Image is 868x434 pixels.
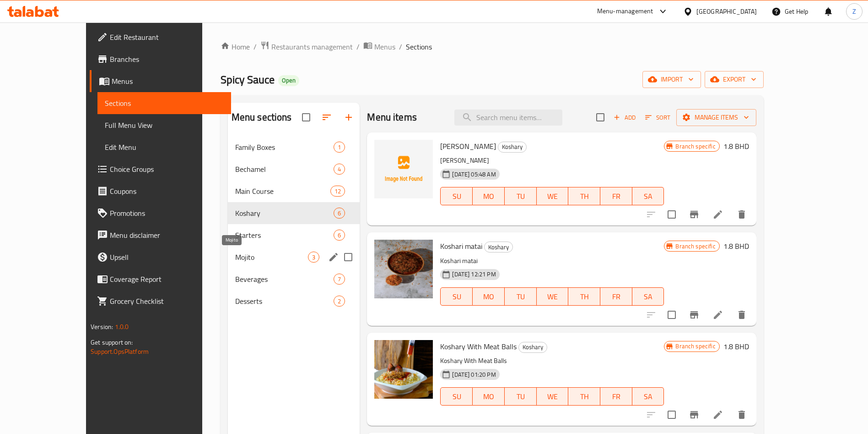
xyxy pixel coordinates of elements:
span: 12 [331,187,345,196]
span: TH [572,390,597,403]
a: Menus [90,70,231,92]
span: TU [508,290,533,303]
span: TH [572,190,597,203]
span: Version: [91,321,113,333]
div: items [334,296,345,307]
h6: 1.8 BHD [723,240,749,253]
span: Desserts [235,296,334,307]
input: search [454,110,562,126]
span: Koshary [235,208,334,219]
span: Menu disclaimer [110,230,224,241]
span: Select to update [662,405,681,424]
a: Edit Menu [97,136,231,158]
div: items [334,274,345,285]
span: 6 [334,231,345,240]
span: Mojito [235,252,308,263]
span: SA [636,190,661,203]
p: [PERSON_NAME] [440,155,664,166]
span: export [712,74,756,85]
button: Branch-specific-item [683,304,705,326]
div: Koshary [498,142,527,153]
div: Beverages7 [228,268,360,290]
span: FR [604,290,629,303]
div: Bechamel [235,164,334,175]
h2: Menu items [367,110,417,124]
span: Coverage Report [110,274,224,285]
button: TU [505,287,537,306]
span: Branch specific [672,342,719,351]
span: [DATE] 12:21 PM [448,270,499,279]
div: Family Boxes [235,142,334,153]
button: SA [632,287,664,306]
button: TH [568,187,600,205]
span: import [650,74,694,85]
a: Edit menu item [712,209,723,220]
div: Koshary6 [228,202,360,224]
button: FR [600,187,632,205]
span: Branch specific [672,142,719,151]
a: Full Menu View [97,114,231,136]
a: Restaurants management [260,41,353,53]
span: Koshary [519,342,547,352]
button: SU [440,287,473,306]
span: 1 [334,143,345,152]
button: SU [440,387,473,406]
div: Starters6 [228,224,360,246]
span: 4 [334,165,345,174]
a: Menus [363,41,395,53]
span: Menus [374,41,395,52]
h6: 1.8 BHD [723,340,749,353]
div: items [330,186,345,197]
span: Add item [610,110,639,125]
span: Menus [112,76,224,87]
div: Koshary [518,342,547,353]
span: WE [540,390,565,403]
span: Coupons [110,186,224,197]
span: Choice Groups [110,164,224,175]
div: Menu-management [597,6,653,17]
a: Home [221,41,250,52]
span: Spicy Sauce [221,69,275,90]
span: Sections [406,41,432,52]
span: Full Menu View [105,120,224,131]
li: / [253,41,257,52]
span: MO [476,290,501,303]
span: Grocery Checklist [110,296,224,307]
button: FR [600,387,632,406]
h2: Menu sections [232,110,292,124]
li: / [356,41,360,52]
button: SU [440,187,473,205]
span: [PERSON_NAME] [440,139,496,153]
a: Choice Groups [90,158,231,180]
span: Edit Restaurant [110,32,224,43]
span: Main Course [235,186,330,197]
a: Edit menu item [712,409,723,420]
a: Grocery Checklist [90,290,231,312]
span: Beverages [235,274,334,285]
a: Upsell [90,246,231,268]
span: [DATE] 05:48 AM [448,170,499,179]
span: Select to update [662,305,681,324]
button: delete [731,304,753,326]
a: Promotions [90,202,231,224]
span: Upsell [110,252,224,263]
button: TU [505,387,537,406]
span: TH [572,290,597,303]
a: Coverage Report [90,268,231,290]
span: FR [604,390,629,403]
div: Main Course12 [228,180,360,202]
span: TU [508,190,533,203]
span: SA [636,390,661,403]
span: MO [476,190,501,203]
button: TU [505,187,537,205]
span: SU [444,290,469,303]
span: Koshari matai [440,239,482,253]
span: Promotions [110,208,224,219]
h6: 1.8 BHD [723,140,749,153]
nav: Menu sections [228,132,360,316]
button: MO [473,387,505,406]
button: Add [610,110,639,125]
